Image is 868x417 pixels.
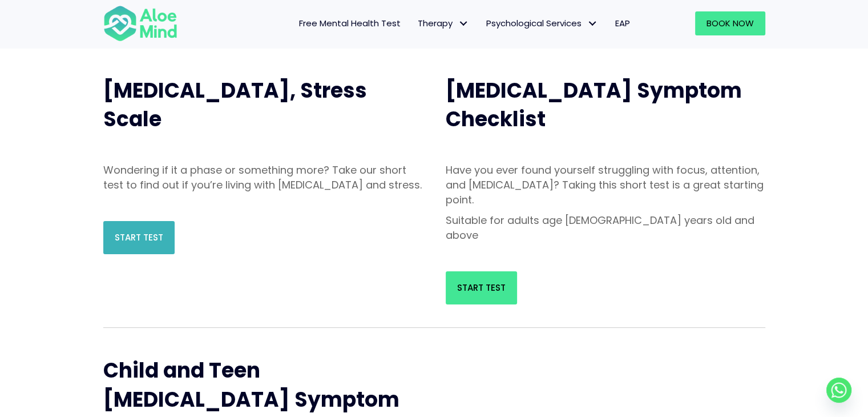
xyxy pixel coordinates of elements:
[418,17,469,29] span: Therapy
[455,15,472,32] span: Therapy: submenu
[478,11,607,35] a: Psychological ServicesPsychological Services: submenu
[446,271,517,304] a: Start Test
[486,17,598,29] span: Psychological Services
[457,282,506,294] span: Start Test
[290,11,409,35] a: Free Mental Health Test
[299,17,401,29] span: Free Mental Health Test
[607,11,639,35] a: EAP
[695,11,765,35] a: Book Now
[706,17,754,29] span: Book Now
[103,163,423,193] p: Wondering if it a phase or something more? Take our short test to find out if you’re living with ...
[115,231,163,243] span: Start Test
[446,163,765,207] p: Have you ever found yourself struggling with focus, attention, and [MEDICAL_DATA]? Taking this sh...
[584,15,601,32] span: Psychological Services: submenu
[192,11,639,35] nav: Menu
[103,221,175,254] a: Start Test
[446,76,742,134] span: [MEDICAL_DATA] Symptom Checklist
[409,11,478,35] a: TherapyTherapy: submenu
[103,5,177,42] img: Aloe mind Logo
[615,17,630,29] span: EAP
[103,76,367,134] span: [MEDICAL_DATA], Stress Scale
[826,378,851,403] a: Whatsapp
[446,213,765,243] p: Suitable for adults age [DEMOGRAPHIC_DATA] years old and above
